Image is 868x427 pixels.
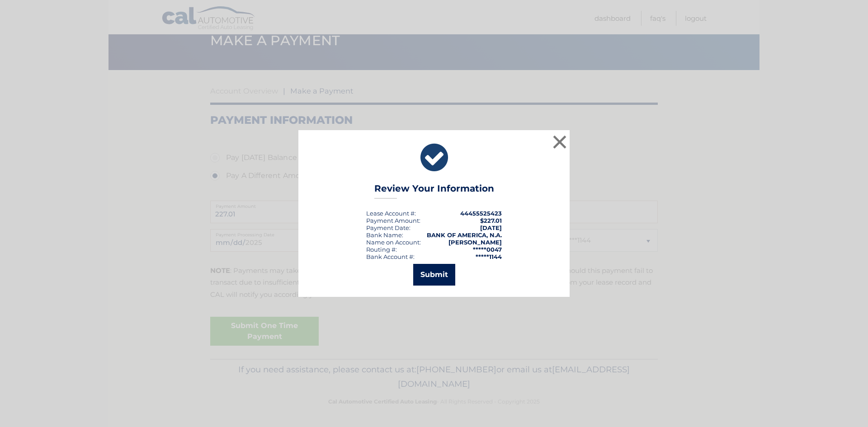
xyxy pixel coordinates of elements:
[448,239,502,246] strong: [PERSON_NAME]
[460,210,502,217] strong: 44455525423
[366,217,420,224] div: Payment Amount:
[366,224,409,231] span: Payment Date
[374,183,494,199] h3: Review Your Information
[366,239,421,246] div: Name on Account:
[480,224,502,231] span: [DATE]
[366,246,397,253] div: Routing #:
[427,231,502,239] strong: BANK OF AMERICA, N.A.
[366,231,403,239] div: Bank Name:
[366,253,415,260] div: Bank Account #:
[413,264,455,286] button: Submit
[366,224,410,231] div: :
[366,210,416,217] div: Lease Account #:
[480,217,502,224] span: $227.01
[551,133,569,151] button: ×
